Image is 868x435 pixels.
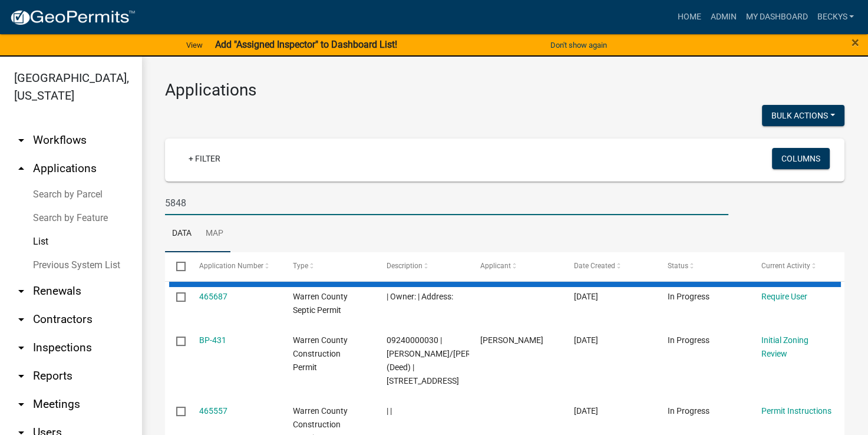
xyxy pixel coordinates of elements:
[672,6,705,28] a: Home
[668,262,688,270] span: Status
[668,292,709,301] span: In Progress
[281,252,375,281] datatable-header-cell: Type
[668,406,709,416] span: In Progress
[199,262,263,270] span: Application Number
[14,133,28,147] i: arrow_drop_down
[165,252,187,281] datatable-header-cell: Select
[181,35,207,55] a: View
[741,6,812,28] a: My Dashboard
[14,397,28,411] i: arrow_drop_down
[165,215,199,253] a: Data
[165,80,844,100] h3: Applications
[14,312,28,327] i: arrow_drop_down
[199,292,227,301] a: 465687
[705,6,741,28] a: Admin
[469,252,563,281] datatable-header-cell: Applicant
[574,262,615,270] span: Date Created
[480,335,543,345] span: Steve Maxwell
[574,292,598,301] span: 08/18/2025
[480,262,511,270] span: Applicant
[14,341,28,355] i: arrow_drop_down
[812,6,859,28] a: beckys
[574,406,598,416] span: 08/18/2025
[668,335,709,345] span: In Progress
[387,262,423,270] span: Description
[574,335,598,345] span: 08/18/2025
[761,406,831,416] a: Permit Instructions
[387,292,453,301] span: | Owner: | Address:
[199,335,226,345] a: BP-431
[179,148,230,169] a: + Filter
[546,35,612,55] button: Don't show again
[293,292,348,315] span: Warren County Septic Permit
[762,105,844,126] button: Bulk Actions
[199,406,227,416] a: 465557
[199,215,230,253] a: Map
[387,335,516,385] span: 09240000030 | ALLEN, RANDI R/BRYAN R (Deed) | 12616 R45 HWY
[165,191,728,215] input: Search for applications
[214,39,397,50] strong: Add "Assigned Inspector" to Dashboard List!
[852,34,859,51] span: ×
[293,262,308,270] span: Type
[14,284,28,298] i: arrow_drop_down
[852,35,859,50] button: Close
[563,252,656,281] datatable-header-cell: Date Created
[772,148,830,169] button: Columns
[761,335,808,358] a: Initial Zoning Review
[656,252,750,281] datatable-header-cell: Status
[187,252,281,281] datatable-header-cell: Application Number
[750,252,844,281] datatable-header-cell: Current Activity
[761,262,810,270] span: Current Activity
[387,406,392,416] span: | |
[14,162,28,176] i: arrow_drop_up
[761,292,807,301] a: Require User
[14,369,28,383] i: arrow_drop_down
[293,335,348,372] span: Warren County Construction Permit
[375,252,469,281] datatable-header-cell: Description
